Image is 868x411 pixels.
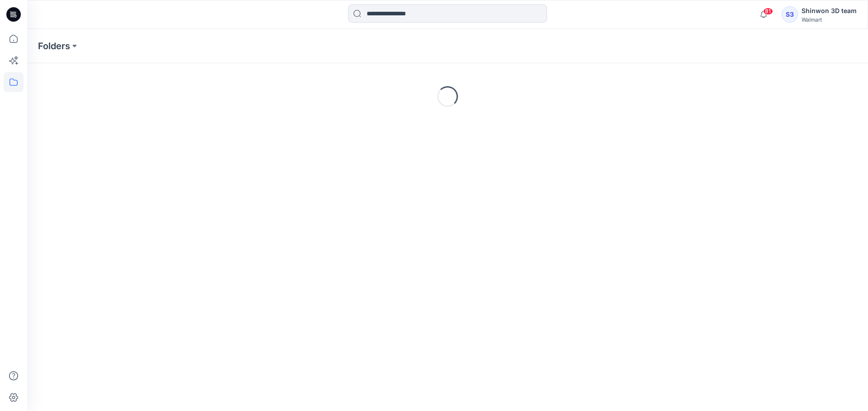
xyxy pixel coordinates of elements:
span: 81 [763,8,773,15]
a: Folders [38,40,70,52]
div: S3 [782,6,798,23]
div: Shinwon 3D team [802,5,857,16]
div: Walmart [802,16,857,23]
